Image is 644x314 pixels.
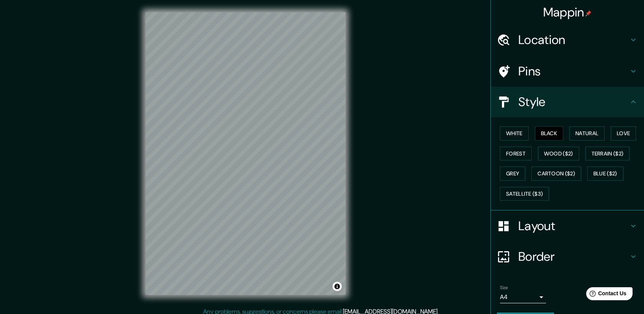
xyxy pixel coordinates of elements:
div: Style [491,87,644,117]
div: Location [491,25,644,55]
button: Grey [500,167,525,181]
button: Love [611,126,636,141]
iframe: Help widget launcher [576,284,636,306]
h4: Pins [518,64,629,79]
button: Terrain ($2) [585,147,630,161]
div: Layout [491,211,644,241]
canvas: Map [146,12,346,295]
h4: Border [518,249,629,264]
button: Cartoon ($2) [531,167,581,181]
label: Size [500,285,508,291]
button: Satellite ($3) [500,187,549,201]
h4: Style [518,94,629,110]
div: Pins [491,56,644,87]
button: Blue ($2) [587,167,623,181]
h4: Location [518,32,629,47]
button: Forest [500,147,532,161]
img: pin-icon.png [585,10,592,16]
div: A4 [500,291,546,303]
button: Natural [569,126,605,141]
button: Wood ($2) [538,147,579,161]
div: Border [491,241,644,272]
button: White [500,126,529,141]
button: Toggle attribution [333,282,342,291]
h4: Mappin [543,5,592,20]
h4: Layout [518,218,629,234]
button: Black [535,126,564,141]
